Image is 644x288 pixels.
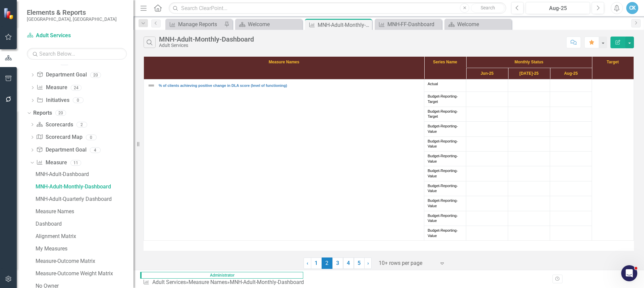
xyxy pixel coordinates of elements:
a: 3 [332,257,343,269]
button: CK [626,2,638,14]
div: Measure-Outcome Matrix [36,258,133,264]
a: 5 [354,257,365,269]
td: Double-Click to Edit [424,107,466,121]
a: Manage Reports [167,20,222,28]
div: Adult Services [159,43,254,48]
div: Aug-25 [528,4,588,12]
span: Budget-Reporting-Value [428,168,463,179]
div: 20 [90,72,101,78]
td: Double-Click to Edit [550,107,592,121]
span: Budget-Reporting-Value [428,124,463,134]
div: 44 [59,59,70,65]
td: Double-Click to Edit [466,92,508,107]
a: MNH-Adult-Monthly-Dashboard [34,181,133,192]
span: Administrator [140,272,303,279]
td: Double-Click to Edit Right Click for Context Menu [144,79,424,241]
div: Manage Reports [178,20,222,28]
button: Search [471,3,504,13]
div: MNH-Adult-Monthly-Dashboard [318,21,370,29]
a: MNH-FF-Dashboard [376,20,440,28]
input: Search Below... [27,48,127,60]
div: Alignment Matrix [36,233,133,239]
a: Scorecard Map [36,133,82,141]
td: Double-Click to Edit [508,92,550,107]
img: ClearPoint Strategy [3,8,15,19]
a: My Measures [34,243,133,254]
td: Double-Click to Edit [424,92,466,107]
div: Welcome [248,20,301,28]
a: Welcome [446,20,510,28]
div: MNH-Adult-Dashboard [36,171,133,177]
a: Scorecards [36,121,73,129]
div: Dashboard [36,221,133,227]
div: Measure Names [36,209,133,215]
iframe: Intercom live chat [621,265,637,281]
a: Measure [37,84,67,92]
div: 24 [71,85,82,91]
span: Budget-Reporting-Value [428,213,463,224]
a: Measure-Outcome Weight Matrix [34,268,133,279]
div: 20 [55,110,66,116]
div: MNH-Adult-Monthly-Dashboard [230,279,304,285]
div: 0 [73,98,84,103]
span: Elements & Reports [27,8,117,16]
a: Adult Services [27,32,111,40]
input: Search ClearPoint... [169,2,506,14]
a: Measure [36,159,67,167]
div: 0 [86,134,97,140]
button: Aug-25 [526,2,590,14]
a: Measure Names [34,206,133,217]
span: Budget-Reporting-Value [428,228,463,238]
div: MNH-Adult-Quarterly Dashboard [36,196,133,202]
div: My Measures [36,246,133,252]
a: Alignment Matrix [34,231,133,242]
a: Department Goal [36,146,86,154]
a: Adult Services [152,279,186,285]
div: MNH-Adult-Monthly-Dashboard [36,184,133,190]
span: Actual [428,81,463,87]
a: Measure Names [189,279,227,285]
div: 4 [90,147,101,153]
a: MNH-Adult-Quarterly Dashboard [34,194,133,205]
a: 1 [311,257,322,269]
a: Welcome [237,20,301,28]
div: MNH-Adult-Monthly-Dashboard [159,36,254,43]
span: Budget-Reporting-Value [428,154,463,164]
span: ‹ [307,260,308,266]
span: Budget-Reporting-Target [428,94,463,104]
a: Dashboard [34,219,133,229]
span: Budget-Reporting-Target [428,109,463,119]
div: 11 [70,160,81,166]
div: MNH-FF-Dashboard [387,20,440,28]
div: » » [143,279,307,286]
span: 2 [322,257,332,269]
span: › [367,260,369,266]
span: Budget-Reporting-Value [428,139,463,149]
img: Not Defined [147,81,155,90]
div: 2 [76,122,87,127]
span: Budget-Reporting-Value [428,198,463,209]
a: Measure-Outcome Matrix [34,256,133,267]
span: Budget-Reporting-Value [428,183,463,194]
div: Measure-Outcome Weight Matrix [36,271,133,277]
span: Search [481,5,495,10]
td: Double-Click to Edit [550,92,592,107]
small: [GEOGRAPHIC_DATA], [GEOGRAPHIC_DATA] [27,16,117,22]
div: Welcome [457,20,510,28]
a: Reports [33,109,52,117]
a: % of clients achieving positive change in DLA score (level of functioning) [159,83,421,88]
a: Department Goal [37,71,87,79]
a: 4 [343,257,354,269]
a: MNH-Adult-Dashboard [34,169,133,180]
td: Double-Click to Edit [466,107,508,121]
a: Initiatives [37,97,69,104]
td: Double-Click to Edit [508,107,550,121]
